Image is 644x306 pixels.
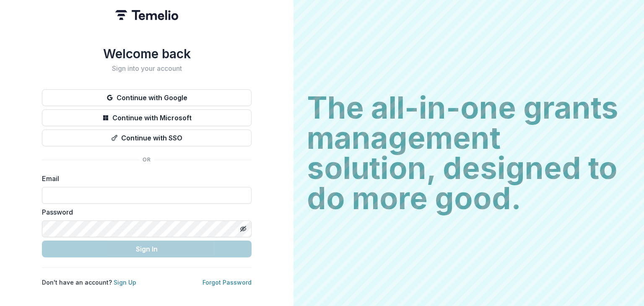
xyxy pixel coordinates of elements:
[236,222,250,236] button: Toggle password visibility
[42,65,252,73] h2: Sign into your account
[115,10,178,20] img: Temelio
[42,89,252,106] button: Continue with Google
[42,241,252,257] button: Sign In
[42,46,252,61] h1: Welcome back
[42,174,247,184] label: Email
[203,279,252,286] a: Forgot Password
[42,130,252,146] button: Continue with SSO
[42,109,252,126] button: Continue with Microsoft
[42,207,247,217] label: Password
[42,278,136,287] p: Don't have an account?
[114,279,136,286] a: Sign Up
